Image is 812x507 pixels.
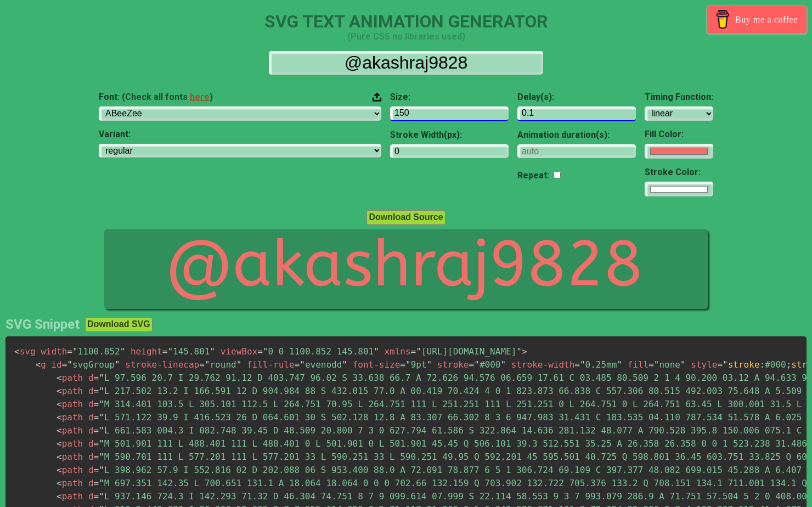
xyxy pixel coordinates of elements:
[99,478,104,488] span: "
[57,491,62,502] span: <
[99,399,104,409] span: "
[88,412,94,422] span: d
[517,130,636,140] label: Animation duration(s):
[760,359,765,370] span: :
[516,346,522,357] span: "
[94,491,99,502] span: =
[295,359,347,370] span: evenodd
[295,359,300,370] span: =
[390,130,509,140] label: Stroke Width(px):
[122,92,213,102] span: (Check all fonts )
[205,359,210,370] span: "
[131,346,162,357] span: height
[263,346,268,357] span: "
[67,346,72,357] span: =
[411,346,522,357] span: [URL][DOMAIN_NAME]
[400,359,432,370] span: 9pt
[57,465,62,475] span: <
[257,346,263,357] span: =
[99,92,213,102] span: Font:
[649,359,654,370] span: =
[574,359,622,370] span: 0.25mm
[57,438,62,449] span: <
[500,359,506,370] span: "
[691,359,717,370] span: style
[300,359,305,370] span: "
[257,346,379,357] span: 0 0 1100.852 145.801
[411,346,416,357] span: =
[88,452,94,462] span: d
[574,359,580,370] span: =
[115,359,120,370] span: "
[167,346,173,357] span: "
[469,359,475,370] span: =
[94,412,99,422] span: =
[62,359,67,370] span: =
[554,171,561,178] input: auto
[390,106,509,121] input: 100
[99,425,104,436] span: "
[88,373,94,383] span: d
[88,425,94,436] span: d
[469,359,506,370] span: #000
[680,359,686,370] span: "
[85,317,153,331] button: Download SVG
[94,373,99,383] span: =
[99,412,104,422] span: "
[5,317,80,333] h2: SVG Snippet
[707,5,807,33] a: Buy me a coffee
[57,412,62,422] span: <
[57,399,83,409] span: path
[400,359,405,370] span: =
[88,399,94,409] span: d
[511,359,575,370] span: stroke-width
[427,359,432,370] span: "
[645,92,713,102] label: Timing Function:
[88,465,94,475] span: d
[99,452,104,462] span: "
[94,452,99,462] span: =
[72,346,78,357] span: "
[88,386,94,396] span: d
[517,92,636,102] label: Delay(s):
[125,359,199,370] span: stroke-linecap
[474,359,480,370] span: "
[162,346,215,357] span: 145.801
[373,92,381,102] img: Upload your font
[120,346,126,357] span: "
[99,129,381,139] label: Variant:
[14,346,36,357] span: svg
[57,373,83,383] span: path
[36,359,46,370] span: g
[88,491,94,502] span: d
[390,92,509,102] label: Size:
[374,346,379,357] span: "
[51,359,61,370] span: id
[57,478,83,488] span: path
[57,491,83,502] span: path
[199,359,205,370] span: =
[628,359,649,370] span: fill
[57,399,62,409] span: <
[94,465,99,475] span: =
[99,373,104,383] span: "
[416,346,421,357] span: "
[57,465,83,475] span: path
[57,425,83,436] span: path
[88,478,94,488] span: d
[199,359,241,370] span: round
[517,144,636,158] input: auto
[57,452,83,462] span: path
[57,386,83,396] span: path
[57,386,62,396] span: <
[94,478,99,488] span: =
[717,359,728,370] span: ="
[517,106,636,121] input: 0.1s
[94,399,99,409] span: =
[57,425,62,436] span: <
[99,491,104,502] span: "
[645,167,713,177] label: Stroke Color:
[247,359,295,370] span: fill-rule
[384,346,410,357] span: xmlns
[94,438,99,449] span: =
